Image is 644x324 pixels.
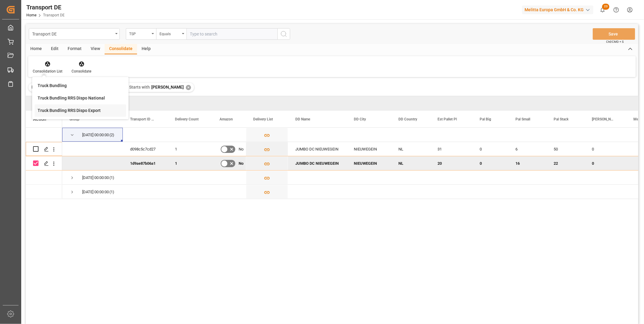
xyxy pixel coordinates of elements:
span: 23 [602,4,609,10]
div: Format [63,44,86,54]
div: Home [26,44,46,54]
div: Press SPACE to select this row. [26,185,62,199]
div: 0 [472,142,508,156]
span: Filter : [32,85,44,89]
div: 50 [546,142,585,156]
div: NL [391,142,430,156]
div: Consolidate [72,69,91,74]
span: Est Pallet Pl [438,117,457,121]
div: JUMBO DC NIEUWEGEIN [288,156,347,170]
div: Transport DE [26,3,65,12]
span: (1) [109,185,114,199]
div: 1 [168,156,212,170]
div: Edit [46,44,63,54]
div: Melitta Europa GmbH & Co. KG [522,5,593,14]
span: (1) [109,171,114,185]
span: No [239,142,243,156]
span: Pal Small [515,117,530,121]
button: open menu [156,28,186,40]
div: 0 [585,156,626,170]
span: DD Name [295,117,310,121]
div: 22 [546,156,585,170]
div: Press SPACE to select this row. [26,128,62,142]
div: View [86,44,105,54]
button: show 23 new notifications [596,3,609,17]
button: Help Center [609,3,623,17]
span: DD City [354,117,366,121]
button: Save [593,28,635,40]
a: Home [26,13,36,17]
span: DD Country [398,117,417,121]
div: Consolidate [105,44,137,54]
input: Type to search [186,28,277,40]
button: search button [277,28,290,40]
div: 0 [472,156,508,170]
div: Truck Bundling [38,83,67,89]
div: NIEUWEGEIN [347,156,391,170]
span: Pal Stack [554,117,569,121]
span: No [239,157,243,170]
span: Delivery List [253,117,273,121]
div: [DATE] 00:00:00 [82,128,109,142]
div: 0 [585,142,626,156]
span: [PERSON_NAME] [592,117,613,121]
div: 31 [430,142,472,156]
span: (2) [109,128,114,142]
div: NL [391,156,430,170]
div: Equals [159,30,180,37]
span: Pal Big [480,117,491,121]
button: open menu [126,28,156,40]
div: [DATE] 00:00:00 [82,185,109,199]
div: Press SPACE to select this row. [26,170,62,185]
div: 16 [508,156,546,170]
div: Truck Bundling RRS Dispo Export [38,107,101,114]
div: Transport DE [32,30,113,37]
span: Delivery Count [175,117,199,121]
span: Ctrl/CMD + S [606,39,624,44]
div: NIEUWEGEIN [347,142,391,156]
button: Melitta Europa GmbH & Co. KG [522,4,596,15]
div: [DATE] 00:00:00 [82,171,109,185]
div: 20 [430,156,472,170]
span: Amazon [220,117,233,121]
div: 1 [168,142,212,156]
div: Press SPACE to select this row. [26,142,62,156]
div: 6 [508,142,546,156]
div: Truck Bundling RRS Dispo National [38,95,105,101]
div: 1d9ae87b06a1 [123,156,168,170]
div: ✕ [186,85,191,90]
span: [PERSON_NAME] [151,85,184,89]
div: TSP [129,30,150,37]
div: Press SPACE to deselect this row. [26,156,62,170]
span: Starts with [129,85,150,89]
div: d098c5c7cd27 [123,142,168,156]
div: Consolidation List [33,69,62,74]
button: open menu [29,28,120,40]
div: JUMBO DC NIEUWEGEIN [288,142,347,156]
div: Help [137,44,155,54]
span: Transport ID Logward [130,117,155,121]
